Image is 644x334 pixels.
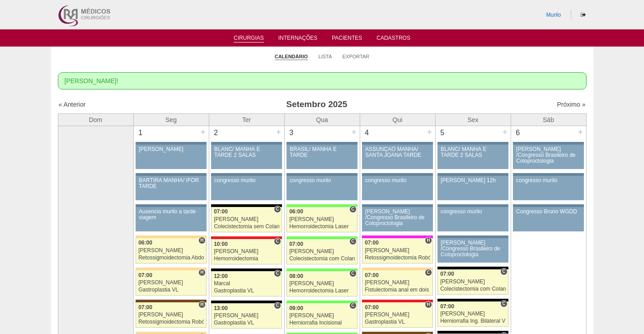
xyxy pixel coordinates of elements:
[437,267,508,269] div: Key: Blanc
[214,313,279,319] div: [PERSON_NAME]
[365,248,430,254] div: [PERSON_NAME]
[275,53,308,60] a: Calendário
[136,204,206,207] div: Key: Aviso
[511,126,525,140] div: 6
[441,146,505,158] div: BLANC/ MANHÃ E TARDE 2 SALAS
[437,145,508,169] a: BLANC/ MANHÃ E TARDE 2 SALAS
[287,142,357,145] div: Key: Aviso
[139,178,203,189] div: BARTIRA MANHÃ/ IFOR TARDE
[362,270,432,296] a: C 07:00 [PERSON_NAME] Fistulectomia anal em dois tempos
[290,178,354,183] div: congresso murilo
[136,302,206,328] a: H 07:00 [PERSON_NAME] Retossigmoidectomia Robótica
[441,178,505,183] div: [PERSON_NAME] 12h
[437,331,508,334] div: Key: Blanc
[136,145,206,169] a: [PERSON_NAME]
[362,207,432,231] a: [PERSON_NAME] /Congresso Brasileiro de Coloproctologia
[349,238,356,245] span: Consultório
[138,248,204,254] div: [PERSON_NAME]
[350,126,358,138] div: +
[581,12,586,18] i: Sair
[437,235,508,238] div: Key: Aviso
[138,319,204,325] div: Retossigmoidectomia Robótica
[214,146,279,158] div: BLANC/ MANHÃ E TARDE 2 SALAS
[214,256,279,262] div: Hemorroidectomia
[365,319,430,325] div: Gastroplastia VL
[138,280,204,286] div: [PERSON_NAME]
[500,268,507,275] span: Consultório
[425,301,432,308] span: Hospital
[362,204,432,207] div: Key: Aviso
[275,126,282,138] div: +
[138,272,152,278] span: 07:00
[211,301,282,303] div: Key: Blanc
[136,142,206,145] div: Key: Aviso
[501,126,509,138] div: +
[211,176,282,200] a: congresso murilo
[513,145,583,169] a: [PERSON_NAME] /Congresso Brasileiro de Coloproctologia
[437,204,508,207] div: Key: Aviso
[437,207,508,231] a: congresso murilo
[214,241,228,247] span: 10:00
[133,113,209,126] th: Seg
[211,173,282,176] div: Key: Aviso
[214,273,228,279] span: 12:00
[138,255,204,261] div: Retossigmoidectomia Abdominal VL
[436,126,450,140] div: 5
[211,236,282,239] div: Key: Assunção
[290,146,354,158] div: BRASIL/ MANHÃ E TARDE
[287,271,357,296] a: C 08:00 [PERSON_NAME] Hemorroidectomia Laser
[362,268,432,270] div: Key: Bartira
[365,240,379,246] span: 07:00
[289,288,355,294] div: Hemorroidectomia Laser
[557,101,585,108] a: Próximo »
[360,126,374,140] div: 4
[362,176,432,200] a: congresso murilo
[362,173,432,176] div: Key: Aviso
[513,173,583,176] div: Key: Aviso
[513,207,583,231] a: Congresso Bruno WGDD
[437,142,508,145] div: Key: Aviso
[211,303,282,329] a: C 13:00 [PERSON_NAME] Gastroplastia VL
[516,146,581,165] div: [PERSON_NAME] /Congresso Brasileiro de Coloproctologia
[211,271,282,296] a: C 12:00 Marcal Gastroplastia VL
[211,142,282,145] div: Key: Aviso
[134,126,148,140] div: 1
[437,301,508,327] a: C 07:00 [PERSON_NAME] Herniorrafia Ing. Bilateral VL
[287,301,357,303] div: Key: Brasil
[284,113,360,126] th: Qua
[516,209,581,215] div: Congresso Bruno WGDD
[287,236,357,239] div: Key: Brasil
[500,300,507,307] span: Consultório
[365,272,379,278] span: 07:00
[365,280,430,286] div: [PERSON_NAME]
[289,208,303,215] span: 06:00
[437,299,508,301] div: Key: Blanc
[511,113,586,126] th: Sáb
[59,101,86,108] a: « Anterior
[425,237,432,244] span: Hospital
[440,279,506,285] div: [PERSON_NAME]
[287,207,357,232] a: C 06:00 [PERSON_NAME] Hemorroidectomia Laser
[274,302,281,309] span: Consultório
[343,53,370,60] a: Exportar
[289,273,303,279] span: 08:00
[289,241,303,247] span: 07:00
[513,176,583,200] a: congresso murilo
[136,207,206,231] a: Ausencia murilo a tarde viagem
[139,146,203,152] div: [PERSON_NAME]
[289,216,355,222] div: [PERSON_NAME]
[214,249,279,254] div: [PERSON_NAME]
[211,145,282,169] a: BLANC/ MANHÃ E TARDE 2 SALAS
[287,268,357,271] div: Key: Brasil
[332,35,362,44] a: Pacientes
[577,126,584,138] div: +
[209,126,223,140] div: 2
[214,224,279,230] div: Colecistectomia sem Colangiografia VL
[138,287,204,293] div: Gastroplastia VL
[362,302,432,328] a: H 07:00 [PERSON_NAME] Gastroplastia VL
[289,281,355,287] div: [PERSON_NAME]
[435,113,511,126] th: Sex
[138,240,152,246] span: 06:00
[58,113,133,126] th: Dom
[136,235,206,238] div: Key: Bartira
